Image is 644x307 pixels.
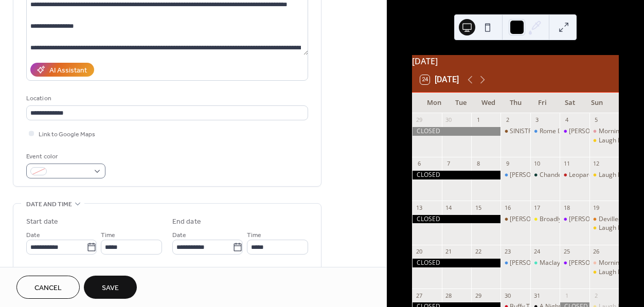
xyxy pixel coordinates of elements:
[474,116,482,124] div: 1
[563,204,570,211] div: 18
[500,171,530,179] div: Jaiden Riley sings Country Soul / Soul at The Attic presented by Scott Morin
[415,116,423,124] div: 29
[530,127,560,136] div: Rome IX / Soul at The Attic presented by Scott Morin
[412,171,500,179] div: CLOSED
[533,160,541,168] div: 10
[415,248,423,256] div: 20
[445,292,453,299] div: 28
[474,160,482,168] div: 8
[445,204,453,211] div: 14
[172,216,201,227] div: End date
[412,55,619,67] div: [DATE]
[412,259,500,267] div: CLOSED
[589,171,619,179] div: Laugh Loft Stand Up Comedy
[504,292,511,299] div: 30
[529,93,557,113] div: Fri
[16,276,80,299] button: Cancel
[26,230,40,241] span: Date
[30,63,94,77] button: AI Assistant
[445,116,453,124] div: 30
[593,204,600,211] div: 19
[563,248,570,256] div: 25
[560,171,589,179] div: Leopard Lounge with Karla Marx
[533,248,541,256] div: 24
[417,73,462,87] button: 24[DATE]
[560,127,589,136] div: Carly's Angels Season 26
[101,230,115,241] span: Time
[445,248,453,256] div: 21
[563,160,570,168] div: 11
[510,127,605,136] div: SINISTRIO FEAT. [PERSON_NAME]
[589,127,619,136] div: Morning Glory brunch
[500,215,530,224] div: Eric Friedenberg, Al Muirhead, Derek Stoll, John Hyde and John deWaal
[589,224,619,232] div: Laugh Loft Stand Up Comedy
[593,116,600,124] div: 5
[589,215,619,224] div: Devilled Legs Drag Brunch with Carly York Jones
[34,283,62,294] span: Cancel
[84,276,137,299] button: Save
[474,248,482,256] div: 22
[530,215,560,224] div: Broadly Speaking Coemdy Show with Deb & Charlie
[504,116,511,124] div: 2
[49,65,87,76] div: AI Assistant
[504,248,511,256] div: 23
[26,216,58,227] div: Start date
[504,160,511,168] div: 9
[39,129,95,140] span: Link to Google Maps
[412,127,500,136] div: CLOSED
[102,283,119,294] span: Save
[26,199,72,210] span: Date and time
[593,292,600,299] div: 2
[589,268,619,277] div: Laugh Loft Stand Up Comedy
[247,230,261,241] span: Time
[172,230,186,241] span: Date
[448,93,475,113] div: Tue
[504,204,511,211] div: 16
[530,171,560,179] div: Chandelier Club Burlesque
[445,160,453,168] div: 7
[533,292,541,299] div: 31
[415,292,423,299] div: 27
[593,248,600,256] div: 26
[556,93,583,113] div: Sat
[500,259,530,267] div: Aaron Shorr Quartet plays the music of Stevie Wonder / Soul at The Attic presented by Scott Morin
[500,127,530,136] div: SINISTRIO FEAT. JEFF DRUMMOND
[530,259,560,267] div: Maclayne
[474,204,482,211] div: 15
[593,160,600,168] div: 12
[26,93,306,104] div: Location
[560,259,589,267] div: Carly's Angels Season 26
[589,136,619,145] div: Laugh Loft Stand Up Comedy
[560,215,589,224] div: Carly's Angels Season 26
[474,292,482,299] div: 29
[502,93,529,113] div: Thu
[533,116,541,124] div: 3
[412,215,500,224] div: CLOSED
[540,171,616,179] div: Chandelier Club Burlesque
[533,204,541,211] div: 17
[563,292,570,299] div: 1
[415,160,423,168] div: 6
[563,116,570,124] div: 4
[475,93,502,113] div: Wed
[583,93,611,113] div: Sun
[540,259,567,267] div: Maclayne
[589,259,619,267] div: Morning Glory Burlesque Brunch
[415,204,423,211] div: 13
[26,151,103,162] div: Event color
[420,93,448,113] div: Mon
